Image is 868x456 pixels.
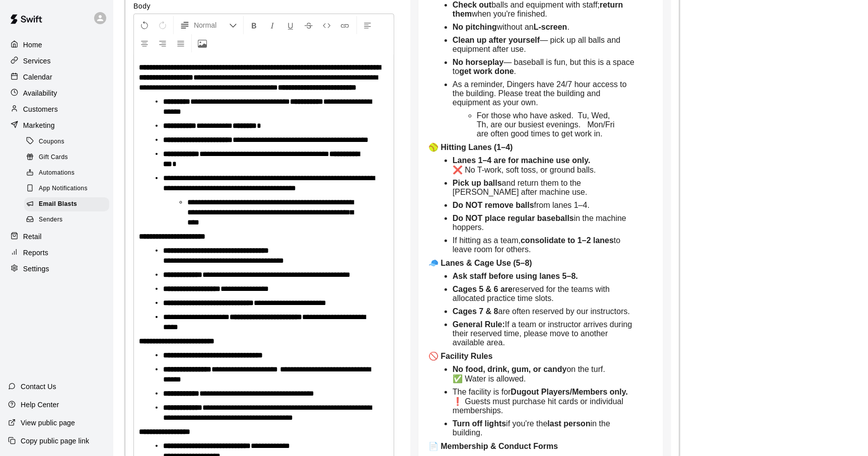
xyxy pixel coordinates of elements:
a: Coupons [24,134,113,149]
button: Format Strikethrough [300,16,317,34]
span: ✅ Water is allowed. [453,374,526,383]
p: Contact Us [21,382,56,392]
div: Automations [24,166,109,180]
button: Format Italics [264,16,281,34]
span: — baseball is fun, but this is a space to [453,58,637,75]
span: Email Blasts [39,199,77,209]
strong: Clean up after yourself [453,36,540,44]
span: If a team or instructor arrives during their reserved time, please move to another available area. [453,320,634,347]
span: App Notifications [39,184,88,194]
button: Insert Code [318,16,335,34]
span: ❗ Guests must purchase hit cards or individual memberships. [453,397,626,415]
span: Coupons [39,137,64,147]
div: Coupons [24,135,109,149]
strong: No pitching [453,23,497,31]
span: with allocated practice time slots. [453,285,612,302]
p: Marketing [23,120,55,130]
p: Services [23,56,51,66]
span: and return them to the [PERSON_NAME] after machine use. [453,179,588,196]
strong: 📄 Membership & Conduct Forms [428,442,558,450]
span: in the building. [453,419,613,437]
strong: No horseplay [453,58,503,66]
button: Undo [136,16,153,34]
p: Calendar [23,72,52,82]
span: Normal [194,20,229,30]
button: Redo [154,16,171,34]
strong: Dugout Players/Members only. [511,388,628,396]
strong: return them [453,1,625,18]
a: Senders [24,212,113,228]
a: Gift Cards [24,149,113,165]
span: are often reserved by our instructors. [498,307,630,316]
p: Availability [23,88,57,98]
button: Format Underline [282,16,299,34]
a: Home [8,37,105,52]
strong: Cages 5 & 6 are [453,285,513,293]
button: Left Align [359,16,376,34]
button: Right Align [154,34,171,52]
button: Upload Image [194,34,211,52]
span: without an [497,23,534,31]
strong: Lanes 1–4 are for machine use only. [453,156,591,165]
strong: Do NOT remove balls [453,201,534,209]
button: Justify Align [172,34,189,52]
span: . [514,67,516,75]
p: Reports [23,248,48,258]
a: Customers [8,102,105,117]
span: on the turf. [567,365,606,373]
div: App Notifications [24,182,109,196]
span: Gift Cards [39,153,68,163]
span: . [567,23,569,31]
a: Settings [8,261,105,276]
a: Marketing [8,118,105,133]
strong: Pick up balls [453,179,502,187]
a: Retail [8,229,105,244]
strong: 🚫 Facility Rules [428,352,493,360]
div: Senders [24,213,109,227]
p: Home [23,40,42,50]
strong: Cages 7 & 8 [453,307,498,316]
span: ❌ No T-work, soft toss, or ground balls. [453,166,596,174]
a: Reports [8,245,105,260]
span: Automations [39,168,75,178]
p: Retail [23,232,42,242]
div: Gift Cards [24,150,109,165]
button: Center Align [136,34,153,52]
span: If hitting as a team, [453,236,521,245]
a: Calendar [8,69,105,85]
div: Services [8,53,105,68]
strong: Check out [453,1,491,9]
strong: Do NOT place regular baseballs [453,214,574,222]
p: Copy public page link [21,436,89,446]
label: Body [133,1,394,11]
span: — pick up all balls and equipment after use. [453,36,623,53]
strong: General Rule: [453,320,505,329]
a: Automations [24,166,113,181]
span: in the machine hoppers. [453,214,628,232]
strong: 🥎 Hitting Lanes (1–4) [428,143,513,151]
button: Insert Link [336,16,353,34]
a: Email Blasts [24,197,113,212]
p: Customers [23,104,58,114]
span: Senders [39,215,63,225]
strong: L-screen [534,23,567,31]
strong: Turn off lights [453,419,506,428]
button: Format Bold [246,16,263,34]
strong: get work done [459,67,514,75]
button: Formatting Options [176,16,241,34]
strong: 🧢 Lanes & Cage Use (5–8) [428,259,532,267]
a: Availability [8,86,105,101]
p: Settings [23,264,49,274]
span: For those who have asked. Tu, Wed, Th, are our busiest evenings. Mon/Fri are often good times to ... [477,111,617,138]
strong: last person [548,419,591,428]
span: to leave room for others. [453,236,623,254]
p: Help Center [21,400,59,410]
span: balls and equipment with staff; [491,1,600,9]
